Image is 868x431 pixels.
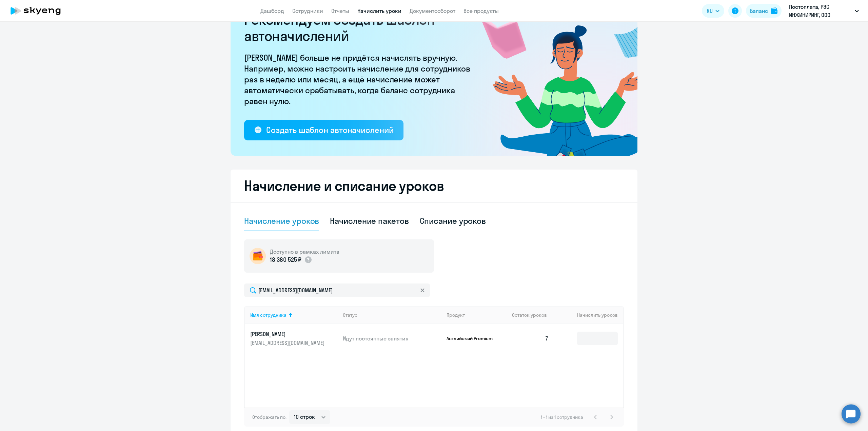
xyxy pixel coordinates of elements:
[260,7,284,14] a: Дашборд
[270,255,301,264] p: 18 380 525 ₽
[331,7,349,14] a: Отчеты
[554,306,623,324] th: Начислить уроков
[250,312,337,318] div: Имя сотрудника
[750,7,768,15] div: Баланс
[343,335,441,342] p: Идут постоянные занятия
[746,4,782,18] button: Балансbalance
[343,312,441,318] div: Статус
[244,12,475,44] h2: Рекомендуем создать шаблон автоначислений
[330,215,409,226] div: Начисление пакетов
[447,335,497,341] p: Английский Premium
[266,124,393,135] div: Создать шаблон автоначислений
[463,7,499,14] a: Все продукты
[250,330,337,347] a: [PERSON_NAME][EMAIL_ADDRESS][DOMAIN_NAME]
[343,312,357,318] div: Статус
[447,312,507,318] div: Продукт
[447,312,465,318] div: Продукт
[244,215,319,226] div: Начисление уроков
[250,330,326,338] p: [PERSON_NAME]
[270,248,339,255] h5: Доступно в рамках лимита
[789,3,852,19] p: Постоплата, РЭС ИНЖИНИРИНГ, ООО
[250,312,287,318] div: Имя сотрудника
[512,312,547,318] span: Остаток уроков
[250,248,266,264] img: wallet-circle.png
[786,3,862,19] button: Постоплата, РЭС ИНЖИНИРИНГ, ООО
[702,4,724,18] button: RU
[252,414,287,420] span: Отображать по:
[771,7,777,14] img: balance
[244,52,475,106] p: [PERSON_NAME] больше не придётся начислять вручную. Например, можно настроить начисление для сотр...
[541,414,583,420] span: 1 - 1 из 1 сотрудника
[420,215,486,226] div: Списание уроков
[244,283,430,297] input: Поиск по имени, email, продукту или статусу
[244,178,624,194] h2: Начисление и списание уроков
[357,7,401,14] a: Начислить уроки
[507,324,554,353] td: 7
[410,7,455,14] a: Документооборот
[512,312,554,318] div: Остаток уроков
[707,7,713,15] span: RU
[244,120,403,140] button: Создать шаблон автоначислений
[292,7,323,14] a: Сотрудники
[250,339,326,347] p: [EMAIL_ADDRESS][DOMAIN_NAME]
